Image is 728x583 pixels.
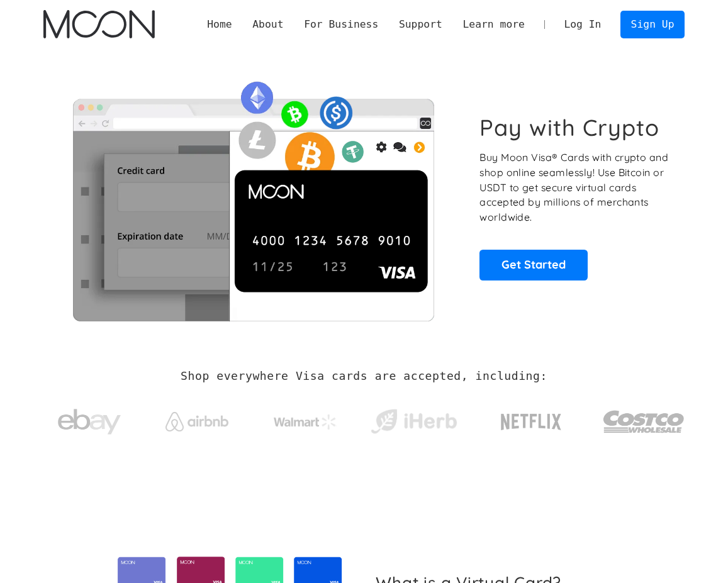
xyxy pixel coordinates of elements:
[479,114,659,141] h1: Pay with Crypto
[620,11,685,38] a: Sign Up
[603,399,685,445] img: Costco
[476,394,586,444] a: Netflix
[58,402,121,441] img: ebay
[274,414,337,430] img: Walmart
[165,412,228,431] img: Airbnb
[43,10,154,38] img: Moon Logo
[500,406,563,438] img: Netflix
[294,17,389,33] div: For Business
[304,17,378,33] div: For Business
[463,17,525,33] div: Learn more
[452,17,535,33] div: Learn more
[43,389,135,448] a: ebay
[479,150,671,225] p: Buy Moon Visa® Cards with crypto and shop online seamlessly! Use Bitcoin or USDT to get secure vi...
[399,17,442,33] div: Support
[43,10,154,38] a: home
[252,17,283,33] div: About
[260,402,351,436] a: Walmart
[43,73,462,321] img: Moon Cards let you spend your crypto anywhere Visa is accepted.
[152,399,243,438] a: Airbnb
[368,393,459,444] a: iHerb
[368,406,459,438] img: iHerb
[389,17,453,33] div: Support
[181,369,547,383] h2: Shop everywhere Visa cards are accepted, including:
[603,386,685,451] a: Costco
[197,17,242,33] a: Home
[554,11,612,38] a: Log In
[242,17,294,33] div: About
[479,250,588,280] a: Get Started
